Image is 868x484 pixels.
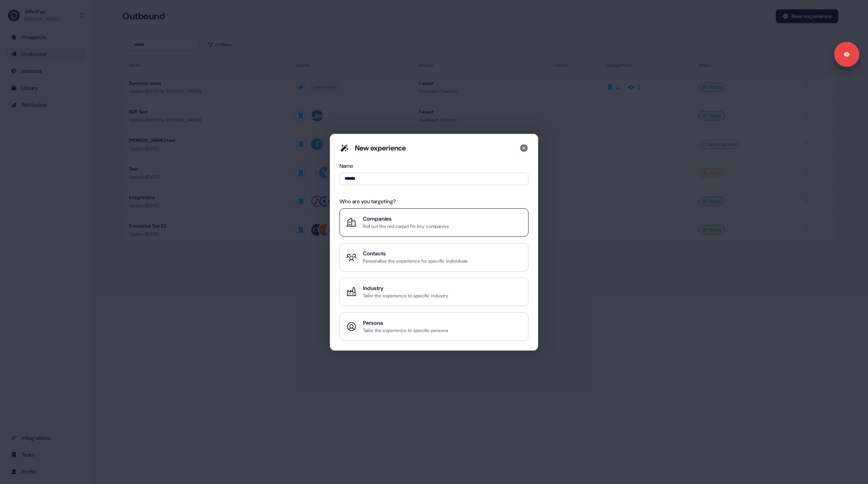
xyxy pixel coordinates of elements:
[363,250,468,257] div: Contacts
[363,257,468,265] div: Personalise the experience for specific individuals
[339,208,529,237] button: CompaniesRoll out the red carpet for key companies
[339,312,529,341] button: PersonaTailor the experience to specific persona
[363,223,449,230] div: Roll out the red carpet for key companies
[363,284,448,292] div: Industry
[355,143,406,153] div: New experience
[339,243,529,272] button: ContactsPersonalise the experience for specific individuals
[339,197,529,205] div: Who are you targeting?
[363,292,448,300] div: Tailor the experience to specific industry
[363,327,448,334] div: Tailor the experience to specific persona
[363,319,448,327] div: Persona
[339,278,529,306] button: IndustryTailor the experience to specific industry
[339,162,529,170] div: Name
[363,215,449,223] div: Companies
